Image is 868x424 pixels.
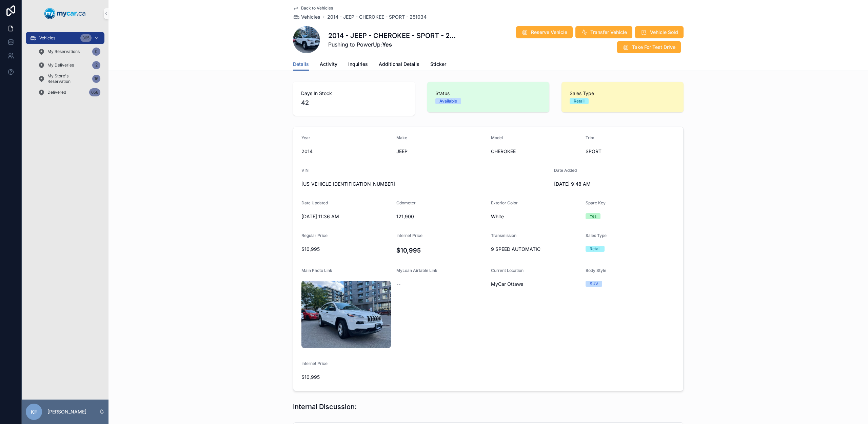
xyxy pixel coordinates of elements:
span: 9 SPEED AUTOMATIC [491,246,580,253]
span: My Deliveries [47,62,74,68]
div: scrollable content [22,27,108,107]
button: Transfer Vehicle [575,26,632,38]
span: 2014 [301,148,391,155]
div: Yes [590,213,596,219]
span: Trim [586,135,594,140]
a: Details [293,58,309,71]
span: Spare Key [586,200,606,205]
h1: 2014 - JEEP - CHEROKEE - SPORT - 251034 [328,31,459,40]
span: Delivered [47,90,66,95]
span: Inquiries [348,61,368,68]
span: Date Updated [301,200,328,205]
div: 658 [89,88,100,96]
span: Days In Stock [301,90,407,97]
span: Sales Type [586,233,607,238]
span: 121,900 [396,213,486,220]
span: Exterior Color [491,200,518,205]
span: Take For Test Drive [632,44,675,51]
span: Year [301,135,310,140]
div: SUV [590,281,598,287]
a: 2014 - JEEP - CHEROKEE - SPORT - 251034 [327,14,427,20]
span: KF [31,408,37,416]
span: Vehicles [39,35,55,41]
a: Delivered658 [34,86,104,98]
span: Sales Type [570,90,675,97]
span: MyCar Ottawa [491,281,524,288]
span: Back to Vehicles [301,5,333,11]
strong: Yes [382,41,392,48]
span: Main Photo Link [301,268,332,273]
span: Details [293,61,309,68]
span: VIN [301,168,309,173]
h4: $10,995 [396,246,486,255]
a: Vehicles [293,14,320,20]
span: Vehicle Sold [650,29,678,36]
button: Take For Test Drive [617,41,681,53]
span: White [491,213,580,220]
a: Inquiries [348,58,368,72]
p: [PERSON_NAME] [47,408,86,415]
span: My Reservations [47,49,80,54]
span: $10,995 [301,246,391,253]
a: Activity [320,58,337,72]
span: Additional Details [379,61,419,68]
span: -- [396,281,400,288]
span: [DATE] 9:48 AM [554,181,644,187]
div: 2 [92,61,100,69]
span: $10,995 [301,374,391,381]
span: Model [491,135,503,140]
img: uc [301,281,391,348]
a: Vehicles365 [26,32,104,44]
span: SPORT [586,148,675,155]
span: Transmission [491,233,516,238]
div: Available [439,98,457,104]
span: Activity [320,61,337,68]
div: 365 [80,34,92,42]
span: Pushing to PowerUp: [328,40,459,49]
span: Sticker [430,61,446,68]
span: Odometer [396,200,416,205]
a: My Reservations0 [34,45,104,58]
span: MyLoan Airtable Link [396,268,437,273]
div: Retail [574,98,585,104]
span: CHEROKEE [491,148,580,155]
a: Additional Details [379,58,419,72]
img: App logo [44,8,86,19]
a: My Store's Reservation16 [34,73,104,85]
span: Internet Price [396,233,422,238]
button: Vehicle Sold [635,26,684,38]
a: Sticker [430,58,446,72]
span: [DATE] 11:36 AM [301,213,391,220]
button: Reserve Vehicle [516,26,573,38]
span: Vehicles [301,14,320,20]
div: Retail [590,246,600,252]
span: [US_VEHICLE_IDENTIFICATION_NUMBER] [301,181,549,187]
h1: Internal Discussion: [293,402,357,411]
span: Status [435,90,541,97]
span: Transfer Vehicle [590,29,627,36]
div: 0 [92,48,100,56]
span: Body Style [586,268,606,273]
span: Reserve Vehicle [531,29,567,36]
span: Regular Price [301,233,328,238]
a: Back to Vehicles [293,5,333,11]
span: Date Added [554,168,577,173]
span: JEEP [396,148,486,155]
span: Current Location [491,268,524,273]
span: My Store's Reservation [47,73,90,84]
span: 42 [301,98,407,108]
span: Make [396,135,407,140]
span: Internet Price [301,361,328,366]
a: My Deliveries2 [34,59,104,71]
div: 16 [92,75,100,83]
